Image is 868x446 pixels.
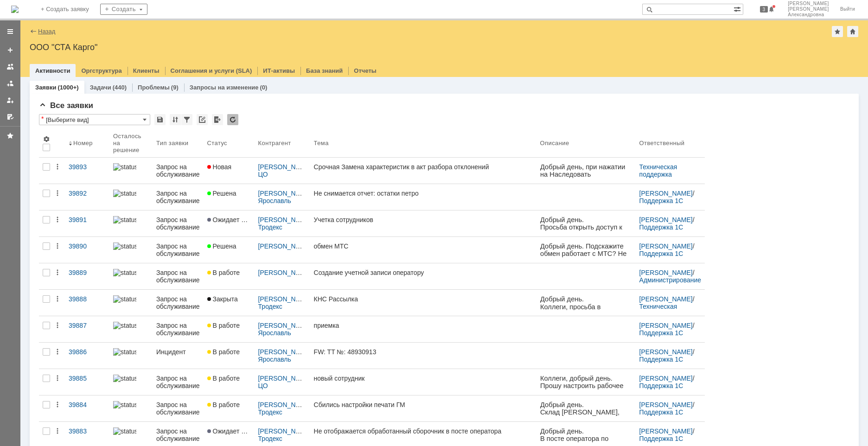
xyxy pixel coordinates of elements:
[4,116,86,131] span: тел.: [PHONE_NUMBER] (доб. 801 или 802)
[204,210,255,236] a: Ожидает ответа контрагента
[73,140,93,147] div: Номер
[636,129,705,158] th: Ответственный
[7,148,41,174] img: download
[109,158,153,184] a: statusbar-100 (1).png
[11,52,25,59] span: 3.
[6,314,12,321] span: ru
[4,54,40,61] span: С уважением,
[37,303,41,311] span: p
[171,67,252,74] a: Соглашения и услуги (SLA)
[69,401,106,408] div: 39884
[48,355,76,363] u: stacargo
[258,190,306,204] div: /
[81,67,121,74] a: Оргструктура
[639,382,683,389] a: Поддержка 1С
[204,158,255,184] a: Новая
[113,133,141,153] div: Осталось на решение
[255,129,310,158] th: Контрагент
[113,84,127,91] div: (440)
[65,369,109,395] a: 39885
[36,251,62,258] span: +7 (812)
[25,167,31,175] span: el
[109,184,153,210] a: statusbar-100 (1).png
[58,176,62,183] span: e
[540,140,570,147] div: Описание
[258,163,306,178] div: /
[258,190,312,197] a: [PERSON_NAME]
[109,316,153,342] a: statusbar-100 (1).png
[3,43,18,57] a: Создать заявку
[77,355,85,363] u: ru
[9,52,65,59] span: [PERSON_NAME]
[204,263,255,289] a: В работе
[207,375,240,382] span: В работе
[258,163,383,178] a: [GEOGRAPHIC_DATA] ЦО
[263,67,295,74] a: ИТ-активы
[77,355,78,363] span: .
[258,295,306,310] div: /
[54,269,61,276] div: Действия
[28,37,49,45] span: [DATE]
[109,343,153,369] a: statusbar-100 (1).png
[639,216,693,223] a: [PERSON_NAME]
[6,183,12,191] span: ru
[258,269,306,276] div: /
[639,295,693,303] a: [PERSON_NAME]
[314,140,329,147] div: Тема
[43,135,50,143] span: Настройки
[639,322,702,337] div: /
[41,303,48,311] span: @
[153,343,204,369] a: Инцидент
[109,237,153,263] a: statusbar-100 (1).png
[64,126,90,133] span: 7797456
[204,316,255,342] a: В работе
[310,369,536,395] a: новый сотрудник
[847,26,858,37] div: Сделать домашней страницей
[69,348,106,356] div: 39886
[65,184,109,210] a: 39892
[258,216,312,223] a: [PERSON_NAME]
[639,242,702,257] div: /
[639,197,683,204] a: Поддержка 1С
[65,237,109,263] a: 39890
[23,167,25,175] span: .
[171,84,179,91] div: (9)
[69,163,106,171] div: 39893
[639,348,693,356] a: [PERSON_NAME]
[109,210,153,236] a: statusbar-100 (1).png
[212,114,223,125] div: Экспорт списка
[639,163,679,178] a: Техническая поддержка
[156,242,200,257] div: Запрос на обслуживание
[4,132,83,139] span: моб. тел. [PHONE_NUMBER]
[38,28,55,35] a: Назад
[62,189,78,196] span: @sta
[36,157,62,165] span: +7 (812)
[258,322,312,329] a: [PERSON_NAME]
[54,295,61,303] div: Действия
[153,316,204,342] a: Запрос на обслуживание
[153,158,204,184] a: Запрос на обслуживание
[207,322,240,329] span: В работе
[58,306,62,314] span: e
[639,242,693,250] a: [PERSON_NAME]
[54,348,61,356] div: Действия
[4,70,85,84] span: Оператор группы учета ООО “СТА КАРГО”
[3,59,18,74] a: Заявки на командах
[258,348,312,356] a: [PERSON_NAME]
[65,263,109,289] a: 39889
[48,156,98,163] span: [DOMAIN_NAME]
[832,26,843,37] div: Добавить в избранное
[65,129,109,158] th: Номер
[54,216,61,223] div: Действия
[3,109,18,124] a: Мои согласования
[170,114,181,125] div: Сортировка...
[314,348,533,356] div: FW: TT №: 48930913
[48,142,50,149] span: .
[61,120,90,127] span: (доб.604)
[77,303,79,311] span: .
[109,263,153,289] a: statusbar-100 (1).png
[156,375,200,389] div: Запрос на обслуживание
[113,163,136,171] img: statusbar-100 (1).png
[207,295,238,303] span: Закрыта
[639,190,693,197] a: [PERSON_NAME]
